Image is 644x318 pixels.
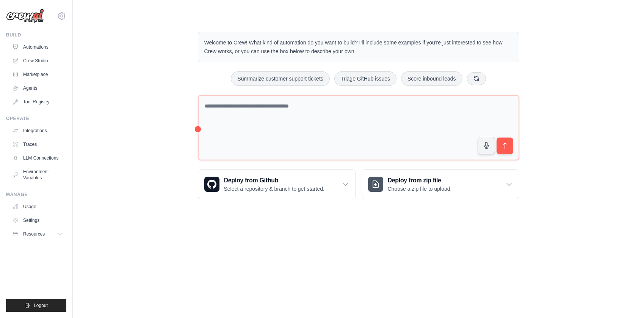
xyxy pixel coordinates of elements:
a: Settings [9,214,66,226]
span: Resources [23,231,45,237]
a: Marketplace [9,68,66,81]
a: Automations [9,41,66,53]
span: Logout [34,302,48,309]
a: Usage [9,201,66,213]
a: Agents [9,82,66,94]
a: Traces [9,138,66,150]
p: Welcome to Crew! What kind of automation do you want to build? I'll include some examples if you'... [204,38,513,56]
div: Manage [6,191,66,198]
button: Resources [9,228,66,240]
div: Build [6,32,66,38]
button: Summarize customer support tickets [231,71,329,86]
a: Integrations [9,125,66,137]
a: Crew Studio [9,55,66,67]
img: Logo [6,9,44,23]
button: Score inbound leads [401,71,462,86]
a: Environment Variables [9,166,66,184]
h3: Deploy from Github [224,176,324,185]
a: Tool Registry [9,96,66,108]
button: Triage GitHub issues [334,71,396,86]
button: Logout [6,299,66,312]
p: Choose a zip file to upload. [388,185,452,193]
p: Select a repository & branch to get started. [224,185,324,193]
a: LLM Connections [9,152,66,164]
h3: Deploy from zip file [388,176,452,185]
div: Operate [6,115,66,122]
